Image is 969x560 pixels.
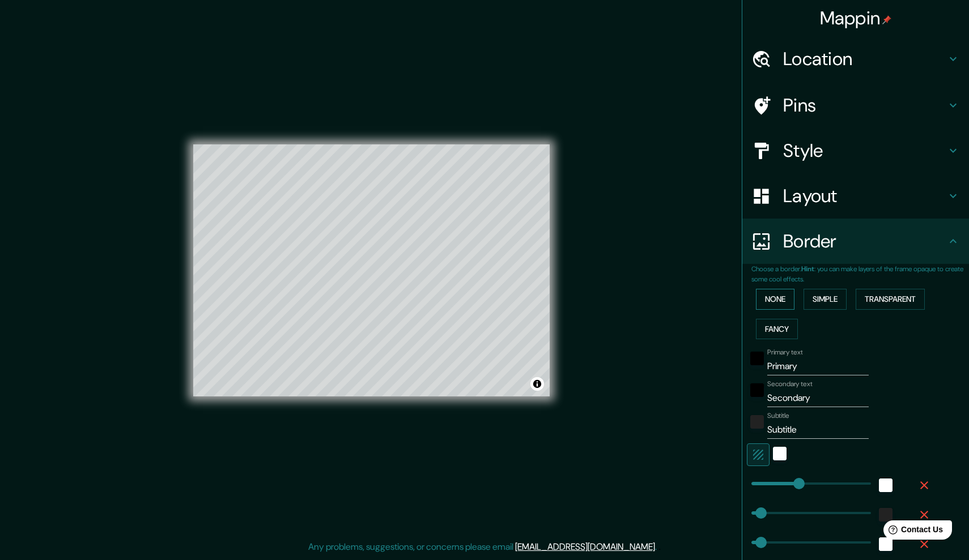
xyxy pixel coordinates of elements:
[820,7,892,29] h4: Mappin
[879,478,892,492] button: white
[742,83,969,128] div: Pins
[767,411,789,421] label: Subtitle
[804,289,847,310] button: Simple
[882,15,891,24] img: pin-icon.png
[783,185,946,207] h4: Layout
[657,540,658,554] div: .
[742,128,969,173] div: Style
[530,377,544,391] button: Toggle attribution
[750,383,764,397] button: black
[750,352,764,365] button: black
[801,264,814,273] b: Hint
[868,516,957,548] iframe: Help widget launcher
[767,379,813,389] label: Secondary text
[515,541,655,553] a: [EMAIL_ADDRESS][DOMAIN_NAME]
[756,289,794,310] button: None
[783,94,946,117] h4: Pins
[783,48,946,70] h4: Location
[767,348,802,357] label: Primary text
[750,415,764,429] button: color-222222
[308,540,657,554] p: Any problems, suggestions, or concerns please email .
[751,264,969,284] p: Choose a border. : you can make layers of the frame opaque to create some cool effects.
[773,447,787,460] button: white
[658,540,661,554] div: .
[756,319,798,340] button: Fancy
[783,139,946,162] h4: Style
[742,36,969,82] div: Location
[783,230,946,253] h4: Border
[879,508,892,521] button: color-222222
[856,289,925,310] button: Transparent
[742,173,969,219] div: Layout
[742,219,969,264] div: Border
